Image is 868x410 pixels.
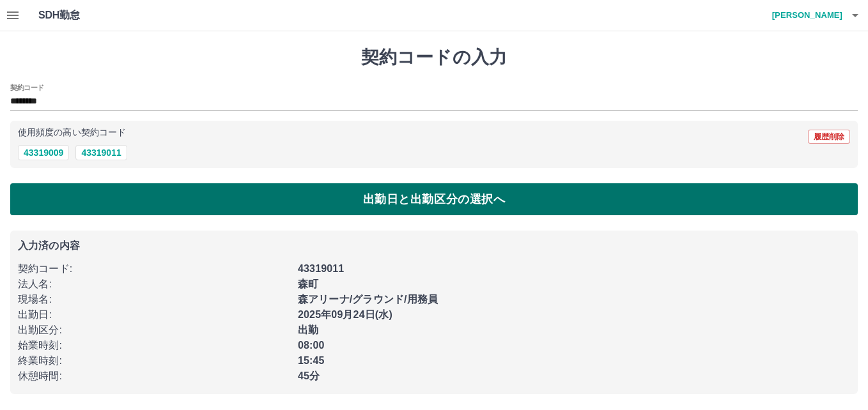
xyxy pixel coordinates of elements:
[18,145,69,160] button: 43319009
[18,241,850,251] p: 入力済の内容
[298,340,325,351] b: 08:00
[808,130,850,144] button: 履歴削除
[298,263,344,274] b: 43319011
[10,47,858,68] h1: 契約コードの入力
[75,145,127,160] button: 43319011
[10,183,858,215] button: 出勤日と出勤区分の選択へ
[18,128,126,137] p: 使用頻度の高い契約コード
[298,355,325,366] b: 15:45
[18,323,290,338] p: 出勤区分 :
[18,307,290,323] p: 出勤日 :
[298,294,438,305] b: 森アリーナ/グラウンド/用務員
[10,82,44,93] h2: 契約コード
[18,292,290,307] p: 現場名 :
[298,278,318,289] b: 森町
[18,261,290,277] p: 契約コード :
[18,368,290,384] p: 休憩時間 :
[298,309,392,320] b: 2025年09月24日(水)
[18,353,290,368] p: 終業時刻 :
[298,370,320,381] b: 45分
[18,338,290,353] p: 始業時刻 :
[18,277,290,292] p: 法人名 :
[298,324,318,335] b: 出勤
